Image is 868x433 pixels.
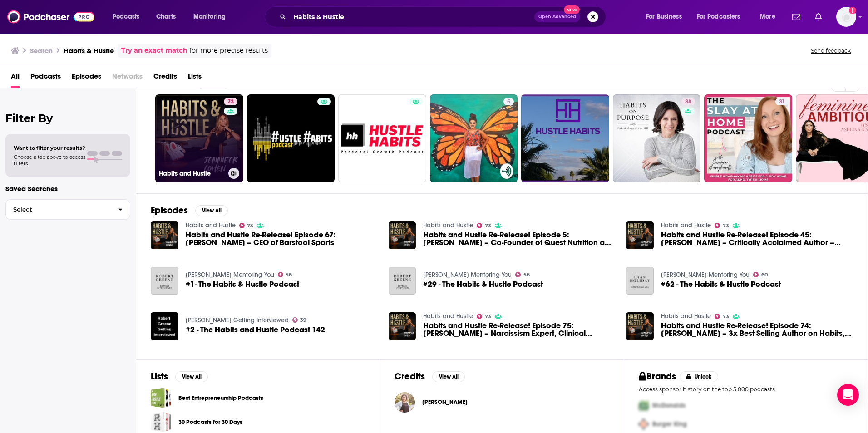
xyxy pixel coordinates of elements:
button: open menu [754,10,787,24]
a: 5 [430,94,518,182]
a: Show notifications dropdown [789,9,804,25]
img: Habits and Hustle Re-Release! Episode 67: Erika Nardini – CEO of Barstool Sports [151,221,178,249]
a: Habits and Hustle Re-Release! Episode 75: Dr. Ramani Durvasula – Narcissism Expert, Clinical Psyc... [423,322,615,337]
button: Send feedback [808,47,853,54]
svg: Add a profile image [849,7,856,14]
button: open menu [640,10,693,24]
a: Habits and Hustle Re-Release! Episode 67: Erika Nardini – CEO of Barstool Sports [186,231,378,246]
span: Choose a tab above to access filters. [14,154,85,167]
h3: Search [30,46,53,55]
a: 56 [515,272,530,277]
a: Habits and Hustle [423,312,473,320]
a: #29 - The Habits & Hustle Podcast [423,280,543,288]
span: Habits and Hustle Re-Release! Episode 45: [PERSON_NAME] – Critically Acclaimed Author – Strategy,... [661,231,853,246]
a: Habits and Hustle [423,221,473,229]
h2: Brands [639,371,676,382]
span: 73 [247,224,253,228]
h2: Credits [395,371,425,382]
span: For Business [646,10,682,23]
span: 73 [723,224,729,228]
a: Robert Greene Mentoring You [186,271,274,279]
img: #62 - The Habits & Hustle Podcast [626,267,654,295]
div: Search podcasts, credits, & more... [273,6,615,27]
a: Habits and Hustle Re-Release! Episode 45: Robert Greene – Critically Acclaimed Author – Strategy,... [661,231,853,246]
a: Habits and Hustle [661,312,711,320]
span: Networks [112,69,143,88]
span: Open Advanced [538,15,576,19]
img: Podchaser - Follow, Share and Rate Podcasts [7,8,94,25]
button: Show profile menu [836,7,856,27]
span: 73 [723,315,729,319]
img: Chantal Cox [395,392,415,413]
button: View All [432,371,465,382]
img: Habits and Hustle Re-Release! Episode 45: Robert Greene – Critically Acclaimed Author – Strategy,... [626,221,654,249]
a: ListsView All [151,371,208,382]
a: 39 [292,317,307,323]
a: #62 - The Habits & Hustle Podcast [661,280,781,288]
img: #2 - The Habits and Hustle Podcast 142 [151,312,178,340]
h2: Lists [151,371,168,382]
button: View All [175,371,208,382]
div: Open Intercom Messenger [837,384,859,406]
span: Habits and Hustle Re-Release! Episode 5: [PERSON_NAME] – Co-Founder of Quest Nutrition and Impact... [423,231,615,246]
button: open menu [691,10,754,24]
a: Habits and Hustle Re-Release! Episode 5: Tom Bilyeu – Co-Founder of Quest Nutrition and Impact Th... [423,231,615,246]
button: Open AdvancedNew [534,11,580,22]
a: 30 Podcasts for 30 Days [178,417,242,427]
a: Habits and Hustle Re-Release! Episode 74: Gretchen Rubin – 3x Best Selling Author on Habits, Happ... [661,322,853,337]
a: Try an exact match [121,45,187,56]
button: open menu [187,10,237,24]
a: 73 [477,223,491,228]
img: User Profile [836,7,856,27]
span: Podcasts [30,69,61,88]
input: Search podcasts, credits, & more... [290,10,534,24]
a: 73 [239,223,254,228]
img: Habits and Hustle Re-Release! Episode 5: Tom Bilyeu – Co-Founder of Quest Nutrition and Impact Th... [389,221,416,249]
span: 73 [485,315,491,319]
span: More [760,10,775,23]
a: 56 [278,272,292,277]
a: 73 [715,223,729,228]
button: Chantal CoxChantal Cox [395,388,609,417]
a: CreditsView All [395,371,465,382]
a: 38 [613,94,701,182]
h2: Filter By [5,112,130,125]
span: For Podcasters [697,10,740,23]
a: 73Habits and Hustle [155,94,243,182]
img: #29 - The Habits & Hustle Podcast [389,267,416,295]
h3: Habits and Hustle [159,170,225,177]
span: Podcasts [113,10,139,23]
span: Burger King [652,420,687,428]
a: #1- The Habits & Hustle Podcast [186,280,299,288]
span: 73 [227,98,234,107]
p: Access sponsor history on the top 5,000 podcasts. [639,386,853,393]
a: Habits and Hustle [186,221,236,229]
span: for more precise results [189,45,268,56]
button: open menu [106,10,151,24]
span: Logged in as audreytaylor13 [836,7,856,27]
a: 30 Podcasts for 30 Days [151,412,171,432]
span: Habits and Hustle Re-Release! Episode 67: [PERSON_NAME] – CEO of Barstool Sports [186,231,378,246]
a: 73 [477,314,491,319]
a: 38 [681,98,695,105]
a: 73 [224,98,237,105]
img: First Pro Logo [635,396,652,415]
span: 56 [523,273,530,277]
span: Charts [156,10,176,23]
a: Habits and Hustle Re-Release! Episode 74: Gretchen Rubin – 3x Best Selling Author on Habits, Happ... [626,312,654,340]
a: EpisodesView All [151,205,228,216]
img: Habits and Hustle Re-Release! Episode 75: Dr. Ramani Durvasula – Narcissism Expert, Clinical Psyc... [389,312,416,340]
a: Ryan Holiday Mentoring You [661,271,750,279]
a: Robert Greene Mentoring You [423,271,512,279]
span: 73 [485,224,491,228]
a: All [11,69,20,88]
